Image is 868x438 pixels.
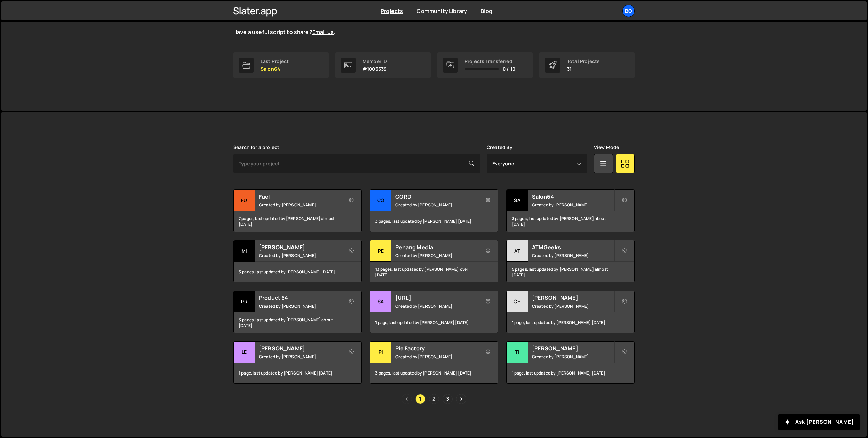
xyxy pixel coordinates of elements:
[507,211,634,232] div: 3 pages, last updated by [PERSON_NAME] about [DATE]
[567,59,600,64] div: Total Projects
[370,291,498,333] a: SA [URL] Created by [PERSON_NAME] 1 page, last updated by [PERSON_NAME] [DATE]
[395,303,477,309] small: Created by [PERSON_NAME]
[507,363,634,383] div: 1 page, last updated by [PERSON_NAME] [DATE]
[395,243,477,251] h2: Penang Media
[456,394,466,404] a: Next page
[507,262,634,282] div: 5 pages, last updated by [PERSON_NAME] almost [DATE]
[363,66,387,72] p: #1003539
[503,66,515,72] span: 0 / 10
[532,243,614,251] h2: ATMGeeks
[233,341,362,384] a: Le [PERSON_NAME] Created by [PERSON_NAME] 1 page, last updated by [PERSON_NAME] [DATE]
[363,59,387,64] div: Member ID
[417,7,467,15] a: Community Library
[261,66,289,72] p: Salon64
[487,145,513,150] label: Created By
[370,189,498,232] a: CO CORD Created by [PERSON_NAME] 3 pages, last updated by [PERSON_NAME] [DATE]
[507,240,528,262] div: AT
[259,193,341,200] h2: Fuel
[234,363,361,383] div: 1 page, last updated by [PERSON_NAME] [DATE]
[465,59,515,64] div: Projects Transferred
[234,190,255,211] div: Fu
[233,394,635,404] div: Pagination
[370,341,498,384] a: Pi Pie Factory Created by [PERSON_NAME] 3 pages, last updated by [PERSON_NAME] [DATE]
[532,354,614,360] small: Created by [PERSON_NAME]
[507,291,528,312] div: CH
[381,7,403,15] a: Projects
[506,240,635,282] a: AT ATMGeeks Created by [PERSON_NAME] 5 pages, last updated by [PERSON_NAME] almost [DATE]
[370,190,391,211] div: CO
[507,342,528,363] div: TI
[234,312,361,333] div: 3 pages, last updated by [PERSON_NAME] about [DATE]
[233,154,480,173] input: Type your project...
[395,193,477,200] h2: CORD
[395,202,477,208] small: Created by [PERSON_NAME]
[778,414,860,430] button: Ask [PERSON_NAME]
[233,291,362,333] a: Pr Product 64 Created by [PERSON_NAME] 3 pages, last updated by [PERSON_NAME] about [DATE]
[506,341,635,384] a: TI [PERSON_NAME] Created by [PERSON_NAME] 1 page, last updated by [PERSON_NAME] [DATE]
[481,7,493,15] a: Blog
[259,345,341,352] h2: [PERSON_NAME]
[532,202,614,208] small: Created by [PERSON_NAME]
[233,52,329,78] a: Last Project Salon64
[370,211,498,232] div: 3 pages, last updated by [PERSON_NAME] [DATE]
[507,312,634,333] div: 1 page, last updated by [PERSON_NAME] [DATE]
[395,354,477,360] small: Created by [PERSON_NAME]
[234,211,361,232] div: 7 pages, last updated by [PERSON_NAME] almost [DATE]
[233,145,279,150] label: Search for a project
[259,354,341,360] small: Created by [PERSON_NAME]
[234,291,255,312] div: Pr
[532,303,614,309] small: Created by [PERSON_NAME]
[259,303,341,309] small: Created by [PERSON_NAME]
[261,59,289,64] div: Last Project
[259,243,341,251] h2: [PERSON_NAME]
[395,345,477,352] h2: Pie Factory
[532,294,614,302] h2: [PERSON_NAME]
[567,66,600,72] p: 31
[233,189,362,232] a: Fu Fuel Created by [PERSON_NAME] 7 pages, last updated by [PERSON_NAME] almost [DATE]
[532,253,614,258] small: Created by [PERSON_NAME]
[506,291,635,333] a: CH [PERSON_NAME] Created by [PERSON_NAME] 1 page, last updated by [PERSON_NAME] [DATE]
[429,394,439,404] a: Page 2
[312,28,334,36] a: Email us
[395,294,477,302] h2: [URL]
[234,342,255,363] div: Le
[370,291,391,312] div: SA
[259,202,341,208] small: Created by [PERSON_NAME]
[370,240,391,262] div: Pe
[259,253,341,258] small: Created by [PERSON_NAME]
[532,193,614,200] h2: Salon64
[370,363,498,383] div: 3 pages, last updated by [PERSON_NAME] [DATE]
[234,262,361,282] div: 3 pages, last updated by [PERSON_NAME] [DATE]
[233,240,362,282] a: Mi [PERSON_NAME] Created by [PERSON_NAME] 3 pages, last updated by [PERSON_NAME] [DATE]
[370,342,391,363] div: Pi
[594,145,619,150] label: View Mode
[259,294,341,302] h2: Product 64
[395,253,477,258] small: Created by [PERSON_NAME]
[370,312,498,333] div: 1 page, last updated by [PERSON_NAME] [DATE]
[370,262,498,282] div: 13 pages, last updated by [PERSON_NAME] over [DATE]
[370,240,498,282] a: Pe Penang Media Created by [PERSON_NAME] 13 pages, last updated by [PERSON_NAME] over [DATE]
[234,240,255,262] div: Mi
[443,394,453,404] a: Page 3
[506,189,635,232] a: Sa Salon64 Created by [PERSON_NAME] 3 pages, last updated by [PERSON_NAME] about [DATE]
[507,190,528,211] div: Sa
[622,5,635,17] a: Bo
[532,345,614,352] h2: [PERSON_NAME]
